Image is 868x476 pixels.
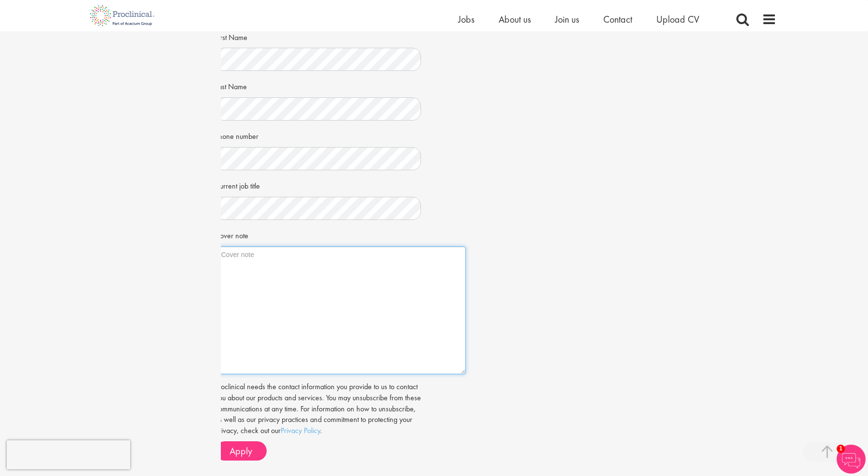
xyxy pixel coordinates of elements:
span: 1 [837,445,845,453]
a: Jobs [458,13,475,26]
img: Chatbot [837,445,866,474]
a: Contact [603,13,632,26]
span: Apply [230,445,252,457]
a: About us [499,13,531,26]
label: Current job title [215,177,260,192]
label: Phone number [215,128,258,142]
label: First Name [215,29,247,43]
a: Join us [555,13,579,26]
a: Privacy Policy [281,425,320,435]
iframe: reCAPTCHA [7,440,130,469]
label: Last Name [215,78,247,93]
button: Apply [215,441,267,461]
a: Upload CV [656,13,699,26]
p: Proclinical needs the contact information you provide to us to contact you about our products and... [215,381,421,436]
label: Cover note [215,227,248,242]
